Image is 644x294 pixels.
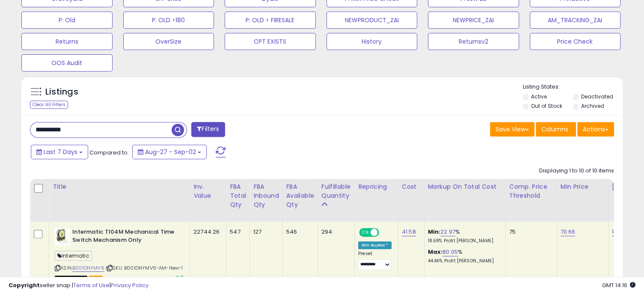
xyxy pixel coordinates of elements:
div: Win BuyBox * [358,241,392,249]
button: NEWPRICE_ZAI [428,12,519,29]
button: OOS Audit [21,54,113,71]
button: Returns [21,33,113,50]
a: 70.66 [561,228,576,236]
button: P: OLD >180 [123,12,214,29]
div: Cost [402,182,421,191]
span: FBA [89,276,103,283]
span: OFF [378,229,392,236]
span: Intermatic [55,251,92,261]
button: P: OLD > FIRESALE [225,12,316,29]
h5: Listings [45,86,78,98]
span: Columns [541,125,568,134]
button: P: Old [21,12,113,29]
span: Compared to: [89,148,129,157]
div: FBA Available Qty [286,182,314,209]
strong: Copyright [9,281,40,289]
span: Aug-27 - Sep-02 [145,148,196,156]
div: Fulfillable Quantity [321,182,351,200]
p: 44.46% Profit [PERSON_NAME] [428,258,499,264]
div: 75 [509,228,550,236]
div: Comp. Price Threshold [509,182,553,200]
div: 547 [230,228,243,236]
div: Inv. value [193,182,223,200]
a: Terms of Use [73,281,110,289]
div: 127 [253,228,276,236]
p: Listing States: [523,83,623,91]
button: Aug-27 - Sep-02 [132,145,207,159]
button: History [326,33,418,50]
img: 51+V+VQ6zEL._SL40_.jpg [55,228,70,245]
button: CPT EXISTS [225,33,316,50]
div: % [428,248,499,264]
span: All listings that are unavailable for purchase on Amazon for any reason other than out-of-stock [55,276,87,283]
button: Filters [191,122,225,137]
div: Markup on Total Cost [428,182,502,191]
span: 2025-09-10 14:16 GMT [602,281,635,289]
div: Displaying 1 to 10 of 10 items [539,167,614,175]
a: B001DNYMV6 [72,264,104,272]
button: Actions [577,122,614,137]
p: 18.68% Profit [PERSON_NAME] [428,238,499,244]
div: % [428,228,499,244]
th: The percentage added to the cost of goods (COGS) that forms the calculator for Min & Max prices. [424,179,505,222]
div: FBA Total Qty [230,182,246,209]
button: AM_TRACKING_ZAI [530,12,621,29]
b: Intermatic T104M Mechanical Time Switch Mechanism Only [72,228,176,246]
div: 546 [286,228,311,236]
div: seller snap | | [9,282,148,290]
label: Archived [581,102,604,110]
div: Clear All Filters [30,101,68,109]
span: | SKU: B001DNYMV6-AM-New-1 [106,264,183,271]
div: FBA inbound Qty [253,182,279,209]
button: Returnsv2 [428,33,519,50]
label: Deactivated [581,93,613,100]
b: Min: [428,228,441,236]
div: Preset: [358,251,392,270]
button: NEWPRODUCT_ZAI [326,12,418,29]
button: OverSize [123,33,214,50]
button: Columns [536,122,576,137]
button: Save View [490,122,534,137]
span: Last 7 Days [44,148,77,156]
b: Max: [428,248,443,256]
div: Repricing [358,182,395,191]
label: Active [531,93,546,100]
label: Out of Stock [531,102,562,110]
span: ON [360,229,371,236]
div: Title [53,182,186,191]
button: Last 7 Days [31,145,88,159]
a: 115.59 [612,228,627,236]
div: Min Price [561,182,605,191]
div: 294 [321,228,348,236]
a: 22.97 [440,228,455,236]
button: Price Check [530,33,621,50]
div: 22744.26 [193,228,220,236]
a: Privacy Policy [111,281,148,289]
a: 80.05 [442,248,458,256]
a: 41.58 [402,228,416,236]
